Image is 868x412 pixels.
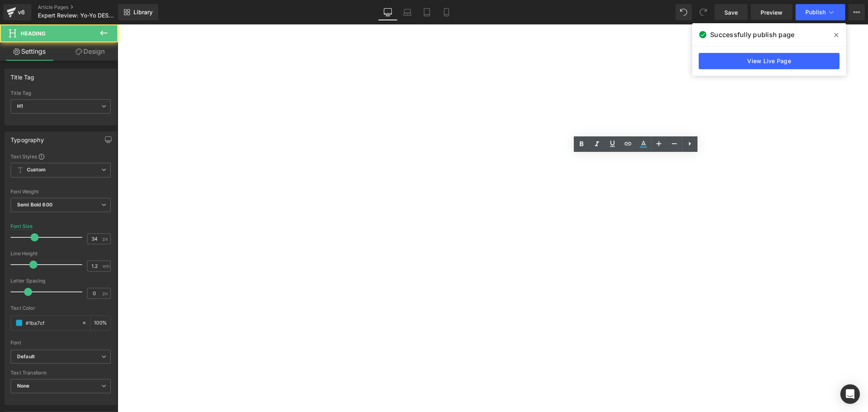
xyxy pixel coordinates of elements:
button: More [848,4,865,20]
div: Title Tag [11,90,111,96]
span: Library [133,9,153,16]
div: Font [11,340,111,346]
a: Tablet [417,4,437,20]
div: Line Height [11,251,111,256]
a: View Live Page [699,53,840,69]
i: Default [17,353,35,360]
b: None [17,383,30,389]
b: H1 [17,103,23,109]
div: Font Weight [11,189,111,195]
span: Successfully publish page [710,30,794,39]
span: Preview [761,8,783,17]
div: Typography [11,132,44,143]
div: Open Intercom Messenger [840,384,860,404]
a: Mobile [437,4,456,20]
a: v6 [3,4,31,20]
span: em [103,263,109,269]
div: Title Tag [11,69,35,81]
a: Preview [751,4,792,20]
div: Font Size [11,224,33,229]
span: px [103,291,109,296]
span: Save [724,8,738,17]
a: New Library [118,4,158,20]
div: Letter Spacing [11,278,111,284]
a: Laptop [398,4,417,20]
div: Text Color [11,305,111,311]
b: Custom [27,167,46,173]
div: Text Transform [11,370,111,376]
span: Heading [21,30,46,37]
span: Publish [805,9,826,15]
div: % [91,316,110,330]
a: Article Pages [38,4,131,11]
input: Color [26,318,78,327]
button: Undo [676,4,692,20]
a: Design [61,42,120,61]
button: Redo [695,4,711,20]
div: Text Styles [11,153,111,160]
a: Desktop [378,4,398,20]
b: Semi Bold 600 [17,202,52,208]
button: Publish [796,4,845,20]
div: v6 [16,7,26,18]
span: px [103,236,109,241]
span: Expert Review: Yo-Yo DESK® Pro2+ in Real-World Office Use [38,12,116,19]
